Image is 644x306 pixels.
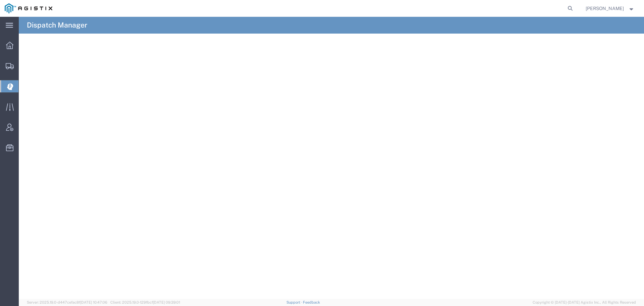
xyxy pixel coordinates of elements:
span: Client: 2025.19.0-129fbcf [110,300,180,304]
span: Server: 2025.19.0-d447cefac8f [27,300,107,304]
span: [DATE] 09:39:01 [153,300,180,304]
a: Feedback [303,300,320,304]
span: [DATE] 10:47:06 [80,300,107,304]
h4: Dispatch Manager [27,17,87,34]
img: logo [5,3,52,13]
span: Copyright © [DATE]-[DATE] Agistix Inc., All Rights Reserved [533,300,636,305]
button: [PERSON_NAME] [585,4,635,12]
a: Support [286,300,303,304]
span: Robert Casaus [586,5,624,12]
